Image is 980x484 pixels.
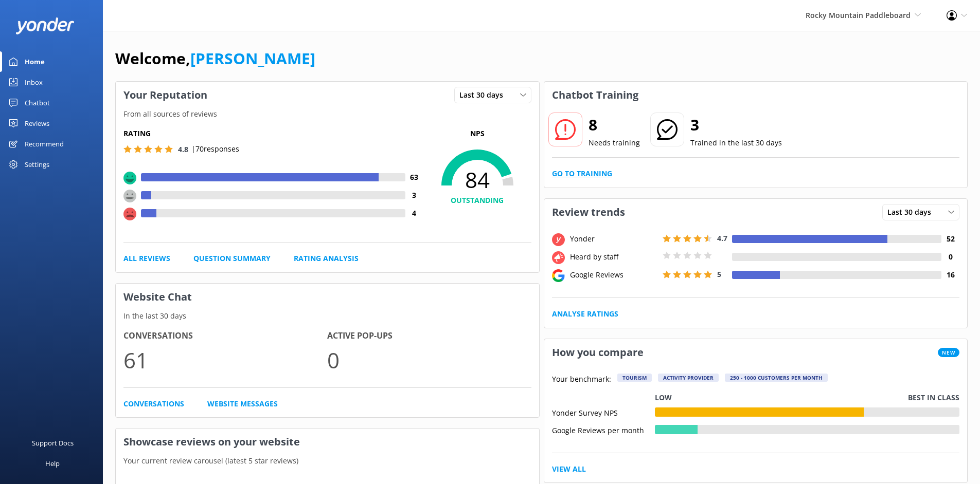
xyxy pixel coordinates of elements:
p: Your current review carousel (latest 5 star reviews) [116,455,539,467]
img: yonder-white-logo.png [15,17,75,34]
h4: 3 [405,190,423,201]
h4: OUTSTANDING [423,195,531,206]
p: Trained in the last 30 days [690,137,782,148]
div: Tourism [617,374,652,382]
h4: Conversations [123,329,327,343]
h3: How you compare [544,339,651,366]
div: Help [45,453,60,474]
h3: Your Reputation [116,82,215,108]
h4: 63 [405,172,423,183]
p: Low [655,392,672,403]
p: In the last 30 days [116,310,539,322]
h5: Rating [123,128,423,139]
a: Analyse Ratings [552,308,618,320]
span: 84 [423,167,531,193]
a: Website Messages [207,398,278,409]
div: Activity Provider [658,374,719,382]
span: Last 30 days [887,207,937,218]
h4: 4 [405,208,423,219]
span: 4.7 [717,233,727,243]
p: From all sources of reviews [116,108,539,120]
span: Rocky Mountain Paddleboard [806,10,911,20]
div: Support Docs [32,433,74,453]
div: Google Reviews per month [552,425,655,434]
div: Yonder [567,233,660,245]
a: Question Summary [193,253,271,264]
h1: Welcome, [115,46,315,71]
p: Needs training [589,137,640,148]
span: New [938,348,959,357]
h3: Chatbot Training [544,82,646,108]
h3: Review trends [544,199,633,226]
h2: 3 [690,113,782,137]
div: Yonder Survey NPS [552,407,655,417]
p: Your benchmark: [552,374,611,386]
p: Best in class [908,392,959,403]
a: View All [552,463,586,475]
div: Settings [25,154,49,175]
h4: Active Pop-ups [327,329,531,343]
div: Chatbot [25,92,50,113]
div: Google Reviews [567,269,660,281]
a: Go to Training [552,168,612,179]
h3: Website Chat [116,284,539,310]
h2: 8 [589,113,640,137]
p: | 70 responses [191,143,239,155]
a: All Reviews [123,253,170,264]
div: Home [25,51,45,72]
p: 61 [123,343,327,377]
div: Heard by staff [567,251,660,263]
p: NPS [423,128,531,139]
h4: 16 [941,269,959,281]
span: 5 [717,269,721,279]
div: Inbox [25,72,43,92]
span: Last 30 days [459,89,509,101]
div: 250 - 1000 customers per month [725,374,828,382]
a: Conversations [123,398,184,409]
div: Recommend [25,134,64,154]
span: 4.8 [178,144,188,154]
h3: Showcase reviews on your website [116,429,539,455]
div: Reviews [25,113,49,134]
a: [PERSON_NAME] [190,48,315,69]
a: Rating Analysis [294,253,359,264]
h4: 52 [941,233,959,245]
h4: 0 [941,251,959,263]
p: 0 [327,343,531,377]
